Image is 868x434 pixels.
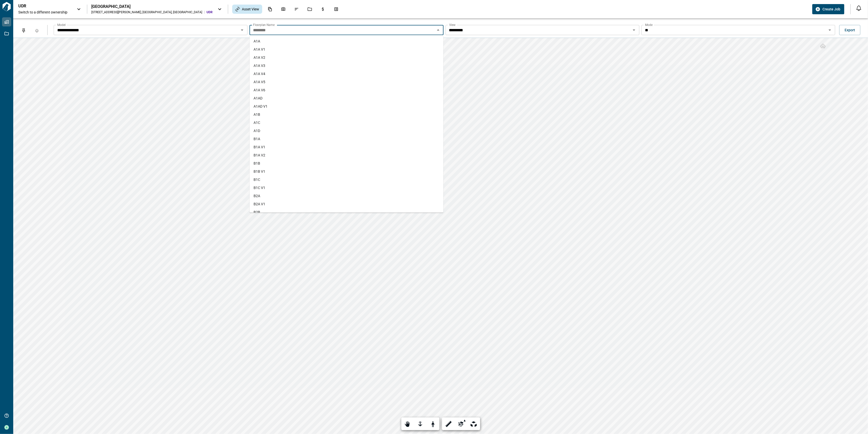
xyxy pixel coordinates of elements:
span: B2A [254,193,260,198]
span: UDR [207,10,213,14]
span: A1A [254,39,260,44]
button: Open notification feed [855,4,863,12]
button: Export [839,25,860,35]
span: A1AD [254,96,262,101]
button: Open [630,26,638,34]
span: A1A V2 [254,55,265,60]
button: Open [239,26,246,34]
button: Close [435,26,442,34]
span: B1C V1 [254,185,265,190]
label: View [449,23,456,27]
label: Floorplan Name [253,23,275,27]
span: Switch to a different ownership [18,10,72,15]
button: Open [826,26,833,34]
span: Export [845,27,855,33]
div: Issues & Info [291,5,302,13]
span: B2B [254,210,260,215]
div: [GEOGRAPHIC_DATA] [91,4,213,9]
div: Documents [265,5,275,13]
span: A1B [254,112,260,117]
span: B1A V2 [254,153,265,158]
label: Mode [645,23,653,27]
span: B1A [254,136,260,141]
span: A1AD V1 [254,104,268,109]
button: Create Job [812,4,844,14]
span: A1A V6 [254,88,265,93]
div: Photos [278,5,289,13]
span: A1A V5 [254,79,265,84]
label: Model [57,23,66,27]
span: B2A V1 [254,201,265,207]
div: [STREET_ADDRESS][PERSON_NAME] , [GEOGRAPHIC_DATA] , [GEOGRAPHIC_DATA] [91,10,202,14]
span: B1B V1 [254,169,265,174]
span: A1C [254,120,260,125]
span: B1C [254,177,260,182]
p: UDR [18,4,64,9]
span: B1B [254,161,260,166]
span: A1D [254,128,260,133]
div: Budgets [318,5,328,13]
span: A1A V3 [254,63,265,68]
span: Create Job [822,7,840,12]
div: Jobs [304,5,315,13]
span: A1A V4 [254,71,265,76]
span: A1A V1 [254,47,265,52]
span: B1A V1 [254,144,265,150]
span: Asset View [242,7,259,12]
div: Asset View [232,5,262,14]
div: Takeoff Center [331,5,342,13]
